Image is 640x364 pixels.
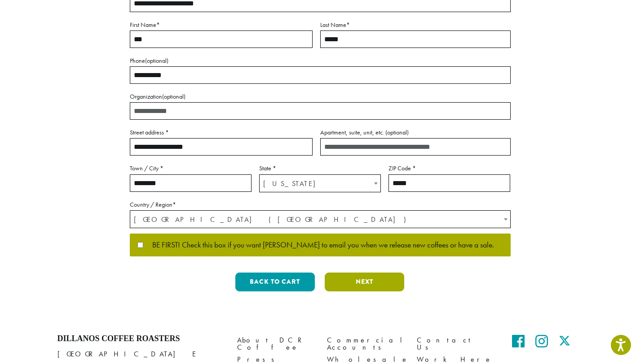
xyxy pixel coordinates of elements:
span: Country / Region [130,210,511,228]
label: Organization [130,91,511,102]
label: Last Name [320,19,511,30]
a: Commercial Accounts [327,334,403,353]
span: (optional) [145,56,168,65]
label: State [259,163,381,174]
span: BE FIRST! Check this box if you want [PERSON_NAME] to email you when we release new coffees or ha... [143,241,494,249]
input: BE FIRST! Check this box if you want [PERSON_NAME] to email you when we release new coffees or ha... [137,242,143,248]
span: United States (US) [130,211,510,228]
span: Washington [260,175,380,192]
a: Contact Us [417,334,493,353]
label: ZIP Code [388,163,510,174]
label: Town / City [130,163,252,174]
label: First Name [130,19,313,30]
h4: Dillanos Coffee Roasters [57,334,224,344]
label: Street address [130,127,313,138]
button: Back to cart [235,273,315,291]
a: About DCR Coffee [237,334,313,353]
span: State [259,174,381,192]
span: (optional) [162,92,185,100]
label: Apartment, suite, unit, etc. [320,127,511,138]
button: Next [325,273,404,291]
span: (optional) [385,128,409,136]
